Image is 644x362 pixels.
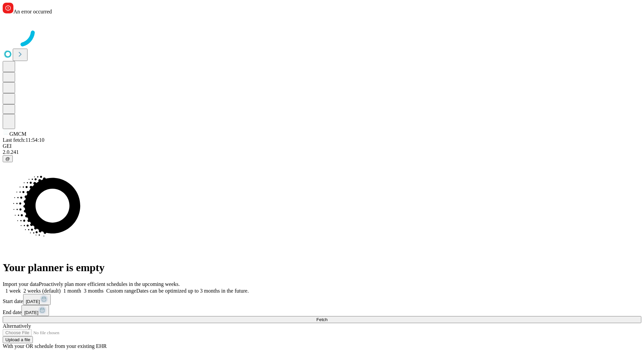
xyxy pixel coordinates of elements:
[3,155,13,162] button: @
[3,323,31,329] span: Alternatively
[106,288,136,294] span: Custom range
[136,288,249,294] span: Dates can be optimized up to 3 months in the future.
[21,305,49,316] button: [DATE]
[3,137,44,143] span: Last fetch: 11:54:10
[23,294,51,305] button: [DATE]
[39,281,180,287] span: Proactively plan more efficient schedules in the upcoming weeks.
[3,305,641,316] div: End date
[3,316,641,323] button: Fetch
[23,288,61,294] span: 2 weeks (default)
[9,131,26,137] span: GMCM
[5,156,10,161] span: @
[13,9,52,14] span: An error occurred
[3,336,33,343] button: Upload a file
[24,310,38,315] span: [DATE]
[3,149,641,155] div: 2.0.241
[3,343,107,349] span: With your OR schedule from your existing EHR
[26,299,40,304] span: [DATE]
[3,281,39,287] span: Import your data
[3,261,641,274] h1: Your planner is empty
[3,294,641,305] div: Start date
[5,288,21,294] span: 1 week
[316,317,327,322] span: Fetch
[3,143,641,149] div: GEI
[84,288,104,294] span: 3 months
[63,288,81,294] span: 1 month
